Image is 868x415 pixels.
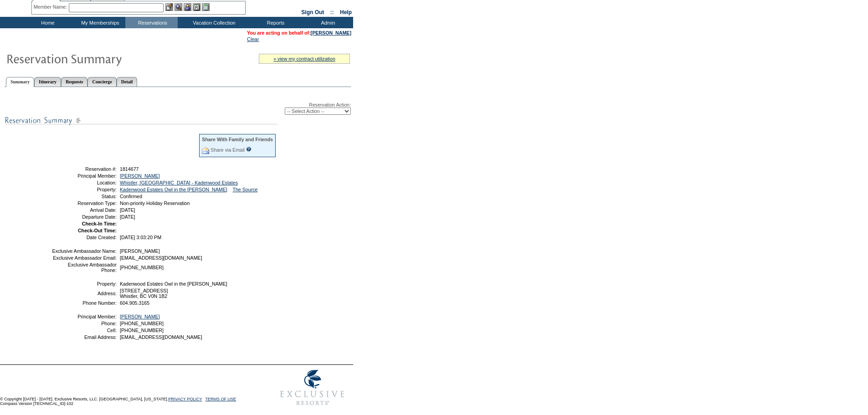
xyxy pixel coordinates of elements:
span: [PERSON_NAME] [120,248,160,254]
td: Reports [248,17,301,28]
a: Clear [247,36,259,42]
td: Address: [51,288,117,299]
img: Exclusive Resorts [272,365,353,410]
td: Departure Date: [51,214,117,220]
a: Concierge [87,77,116,87]
img: Impersonate [184,3,191,11]
span: [DATE] 3:03:20 PM [120,235,161,240]
span: [DATE] [120,207,135,213]
span: [STREET_ADDRESS] Whistler, BC V0N 1B2 [120,288,168,299]
td: Vacation Collection [178,17,248,28]
a: TERMS OF USE [205,397,236,401]
span: :: [330,9,334,15]
td: Principal Member: [51,314,117,319]
span: [PHONE_NUMBER] [120,265,164,270]
span: [EMAIL_ADDRESS][DOMAIN_NAME] [120,255,202,261]
span: [DATE] [120,214,135,220]
td: Property: [51,281,117,287]
a: » view my contract utilization [273,56,335,61]
a: Whistler, [GEOGRAPHIC_DATA] - Kadenwood Estates [120,180,238,185]
a: Help [340,9,352,15]
td: Exclusive Ambassador Phone: [51,262,117,273]
td: Exclusive Ambassador Name: [51,248,117,254]
td: Location: [51,180,117,185]
a: The Source [232,187,257,192]
td: Cell: [51,328,117,333]
td: Reservation #: [51,166,117,172]
img: b_edit.gif [165,3,173,11]
strong: Check-Out Time: [78,228,117,233]
span: Non-priority Holiday Reservation [120,200,190,206]
td: My Memberships [73,17,125,28]
td: Arrival Date: [51,207,117,213]
img: b_calculator.gif [202,3,210,11]
a: PRIVACY POLICY [168,397,202,401]
td: Date Created: [51,235,117,240]
span: [EMAIL_ADDRESS][DOMAIN_NAME] [120,334,202,340]
td: Admin [301,17,353,28]
span: 1814677 [120,166,139,172]
span: You are acting on behalf of: [247,30,351,36]
td: Reservations [125,17,178,28]
span: [PHONE_NUMBER] [120,321,164,326]
img: subTtlResSummary.gif [5,115,278,126]
a: [PERSON_NAME] [120,173,160,179]
img: Reservations [193,3,200,11]
img: View [175,3,182,11]
span: Confirmed [120,194,142,199]
div: Reservation Action: [5,102,351,115]
a: Itinerary [34,77,61,87]
a: Detail [117,77,138,87]
td: Phone Number: [51,300,117,306]
a: [PERSON_NAME] [120,314,160,319]
a: Share via Email [211,147,245,153]
div: Share With Family and Friends [202,137,273,142]
a: Requests [61,77,87,87]
div: Member Name: [34,3,69,11]
input: What is this? [246,147,252,152]
span: 604.905.3165 [120,300,149,306]
td: Home [21,17,73,28]
td: Exclusive Ambassador Email: [51,255,117,261]
strong: Check-In Time: [82,221,117,226]
td: Reservation Type: [51,200,117,206]
a: Sign Out [301,9,324,15]
td: Phone: [51,321,117,326]
img: Reservaton Summary [6,49,188,67]
td: Property: [51,187,117,192]
a: Summary [6,77,34,87]
a: Kadenwood Estates Owl in the [PERSON_NAME] [120,187,227,192]
td: Status: [51,194,117,199]
a: [PERSON_NAME] [311,30,351,36]
span: Kadenwood Estates Owl in the [PERSON_NAME] [120,281,227,287]
td: Principal Member: [51,173,117,179]
span: [PHONE_NUMBER] [120,328,164,333]
td: Email Address: [51,334,117,340]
